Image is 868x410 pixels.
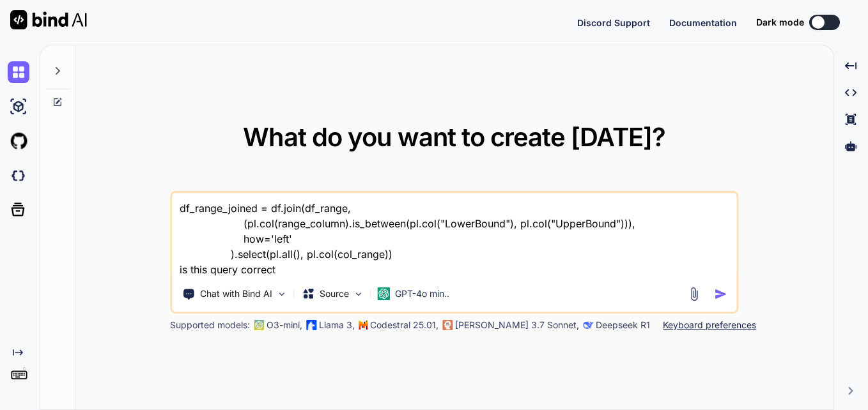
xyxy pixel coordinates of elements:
p: Source [320,287,349,300]
img: Llama2 [306,320,316,330]
p: Codestral 25.01, [370,319,438,331]
p: Supported models: [170,319,250,331]
img: GPT-4 [254,320,264,330]
img: darkCloudIdeIcon [8,165,29,186]
span: Discord Support [577,17,650,28]
button: Documentation [669,16,737,29]
img: ai-studio [8,96,29,118]
img: Mistral-AI [359,321,368,330]
button: Discord Support [577,16,650,29]
p: [PERSON_NAME] 3.7 Sonnet, [455,319,579,331]
img: claude [583,320,593,330]
p: Keyboard preferences [663,319,756,331]
span: What do you want to create [DATE]? [243,121,665,153]
span: Dark mode [756,16,804,29]
img: GPT-4o mini [377,287,390,300]
textarea: df_range_joined = df.join(df_range, (pl.col(range_column).is_between(pl.col("LowerBound"), pl.col... [172,193,736,277]
p: Llama 3, [319,319,355,331]
p: O3-mini, [267,319,302,331]
img: claude [442,320,453,330]
p: GPT-4o min.. [395,287,449,300]
img: attachment [687,287,702,301]
img: githubLight [8,130,29,152]
img: Pick Models [353,289,364,300]
img: Bind AI [10,10,87,29]
img: chat [8,61,29,83]
p: Chat with Bind AI [200,287,272,300]
img: icon [715,287,728,301]
img: Pick Tools [276,289,287,300]
p: Deepseek R1 [596,319,650,331]
span: Documentation [669,17,737,28]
